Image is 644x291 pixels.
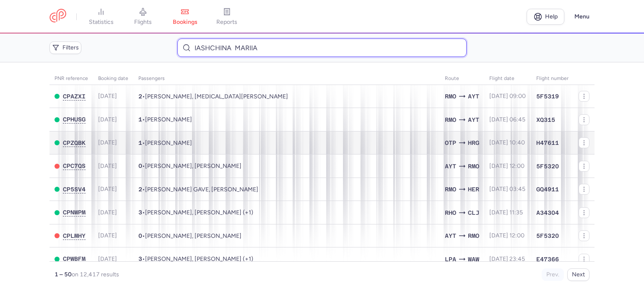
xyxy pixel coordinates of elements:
span: [DATE] 12:00 [489,162,525,170]
span: [DATE] [98,116,117,123]
span: A34304 [536,209,559,217]
span: reports [216,18,237,26]
span: Olivier GAVE, Iryna MELNYK [145,186,258,193]
span: 1 [138,116,142,123]
span: AYT [445,162,456,171]
th: flight date [484,72,531,85]
button: Filters [49,41,81,54]
span: [DATE] 09:00 [489,93,526,100]
span: AYT [445,231,456,240]
a: bookings [164,8,206,26]
span: OTP [445,138,456,147]
span: CLJ [468,208,479,217]
button: CPAZXI [63,93,86,100]
span: 1 [138,139,142,146]
a: statistics [80,8,122,26]
button: CPNWPM [63,209,86,216]
span: [DATE] [98,255,117,263]
th: PNR reference [49,72,93,85]
span: 0 [138,232,142,239]
span: • [138,255,253,263]
button: CPLMHY [63,232,86,239]
span: [DATE] [98,209,117,216]
button: CPHUSG [63,116,86,123]
button: Next [567,268,589,281]
span: XQ315 [536,116,555,124]
span: Oleksandr KOVTUTSKYI, Iryna PAVLOVA [145,162,241,170]
span: HER [468,185,479,194]
span: Cornelia SAS, Teodor ILIES, Florica ILIES [145,209,253,216]
span: flights [134,18,152,26]
span: 2 [138,93,142,100]
span: [DATE] 10:40 [489,139,525,146]
button: CPWBFM [63,255,86,263]
button: Prev. [542,268,564,281]
span: H47611 [536,139,559,147]
span: [DATE] 03:45 [489,185,525,193]
span: RMO [445,185,456,194]
th: Booking date [93,72,133,85]
span: WAW [468,255,479,264]
button: Menu [569,9,595,25]
span: [DATE] [98,162,117,170]
span: Pawel WASILEWSKI, Martyna STRZYZEWSKA, Liliana WASILEWSKA [145,255,253,263]
span: Anna KUZNETSOVA [145,116,192,123]
span: [DATE] [98,185,117,193]
strong: 1 – 50 [55,271,72,278]
span: • [138,209,253,216]
span: Filters [62,44,79,51]
span: CPHUSG [63,116,86,123]
span: • [138,93,288,100]
th: Passengers [133,72,440,85]
a: flights [122,8,164,26]
span: • [138,139,192,147]
span: Rodika ZHANTOVAN, Nikita ZHANTOVAN [145,93,288,100]
span: 3 [138,209,142,216]
span: Antalya, Antalya, Turkey [468,92,479,101]
span: HRG [468,138,479,147]
button: CP5SV4 [63,186,86,193]
span: CPC7QS [63,162,86,169]
span: RMO [468,162,479,171]
span: [DATE] [98,139,117,146]
span: LPA [445,255,456,264]
span: • [138,116,192,123]
span: [DATE] 06:45 [489,116,525,123]
span: [DATE] 23:45 [489,255,525,263]
input: Search bookings (PNR, name...) [177,39,466,57]
span: CPNWPM [63,209,86,216]
span: RHO [445,208,456,217]
a: Help [527,9,564,25]
span: on 12,417 results [72,271,119,278]
span: RMO [468,231,479,240]
span: statistics [89,18,114,26]
span: Oleksandr KOVTUTSKYI, Iryna PAVLOVA [145,232,241,239]
span: [DATE] [98,232,117,239]
th: Flight number [531,72,574,85]
span: 2 [138,186,142,193]
span: CP5SV4 [63,186,86,193]
span: 5F5319 [536,92,559,100]
span: AYT [468,115,479,124]
span: • [138,232,241,239]
span: bookings [173,18,197,26]
span: 5F5320 [536,232,559,240]
span: • [138,186,258,193]
span: 5F5320 [536,162,559,170]
span: Help [545,13,558,20]
span: GQ4911 [536,185,559,193]
span: RMO [445,115,456,124]
button: CPZQBK [63,139,86,147]
span: • [138,162,241,170]
a: reports [206,8,248,26]
span: [DATE] [98,93,117,100]
span: 3 [138,255,142,262]
span: Chișinău International Airport, Chişinău, Moldova, Republic of [445,92,456,101]
span: [DATE] 12:00 [489,232,525,239]
button: CPC7QS [63,162,86,170]
span: Florentina Andreea ARMASEL [145,139,192,147]
span: E47366 [536,255,559,263]
span: 0 [138,162,142,169]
